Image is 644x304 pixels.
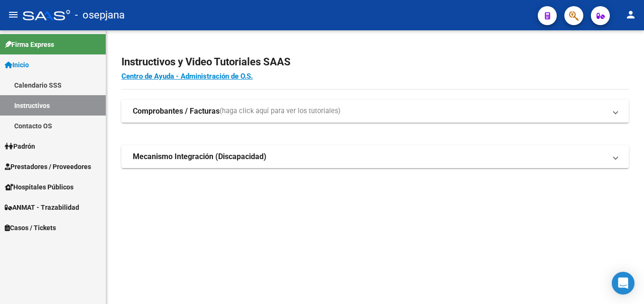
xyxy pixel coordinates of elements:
[220,106,340,116] span: (haga click aquí para ver los tutoriales)
[75,5,125,26] span: - osepjana
[121,100,629,123] mat-expansion-panel-header: Comprobantes / Facturas(haga click aquí para ver los tutoriales)
[5,182,74,192] span: Hospitales Públicos
[5,60,29,70] span: Inicio
[133,152,267,162] strong: Mecanismo Integración (Discapacidad)
[121,53,629,71] h2: Instructivos y Video Tutoriales SAAS
[5,202,79,213] span: ANMAT - Trazabilidad
[5,223,56,233] span: Casos / Tickets
[625,9,636,20] mat-icon: person
[612,272,635,295] div: Open Intercom Messenger
[5,161,91,172] span: Prestadores / Proveedores
[121,145,629,168] mat-expansion-panel-header: Mecanismo Integración (Discapacidad)
[121,72,253,80] a: Centro de Ayuda - Administración de O.S.
[5,39,54,50] span: Firma Express
[5,141,35,152] span: Padrón
[8,9,19,20] mat-icon: menu
[133,106,220,116] strong: Comprobantes / Facturas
